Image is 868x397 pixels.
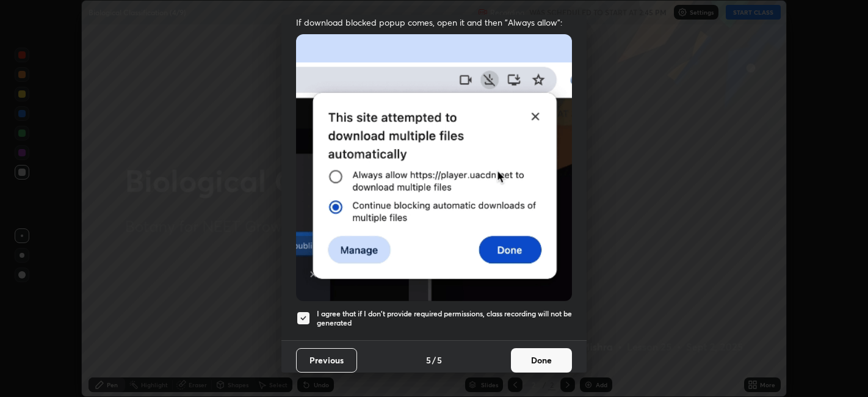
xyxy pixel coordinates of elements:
button: Previous [296,348,357,373]
span: If download blocked popup comes, open it and then "Always allow": [296,16,572,28]
h4: 5 [437,354,442,366]
h5: I agree that if I don't provide required permissions, class recording will not be generated [317,309,572,328]
button: Done [511,348,572,373]
img: downloads-permission-blocked.gif [296,34,572,301]
h4: / [432,354,436,366]
h4: 5 [426,354,431,366]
